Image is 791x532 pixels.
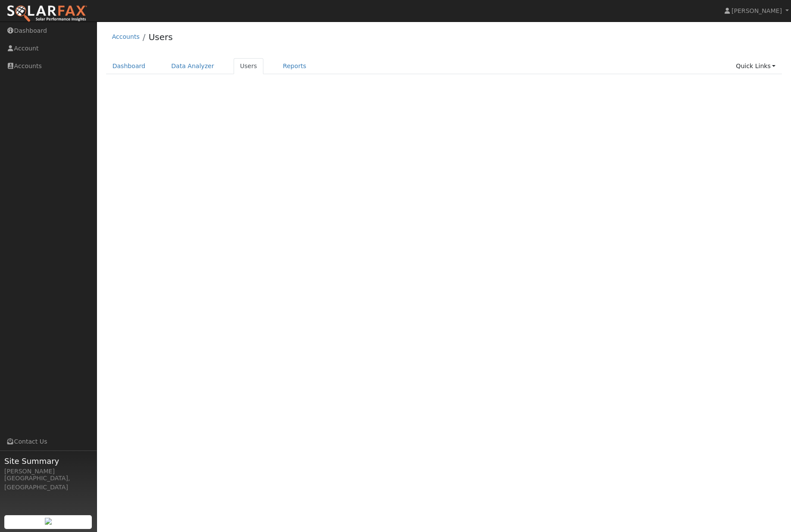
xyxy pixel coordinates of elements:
img: retrieve [45,518,52,525]
div: [GEOGRAPHIC_DATA], [GEOGRAPHIC_DATA] [4,474,92,492]
a: Users [234,58,264,74]
span: [PERSON_NAME] [732,7,782,14]
a: Accounts [112,33,140,40]
div: [PERSON_NAME] [4,467,92,476]
a: Reports [276,58,313,74]
a: Users [149,32,173,42]
a: Dashboard [106,58,152,74]
img: SolarFax [6,5,88,23]
span: Site Summary [4,455,92,467]
a: Quick Links [729,58,782,74]
a: Data Analyzer [165,58,221,74]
